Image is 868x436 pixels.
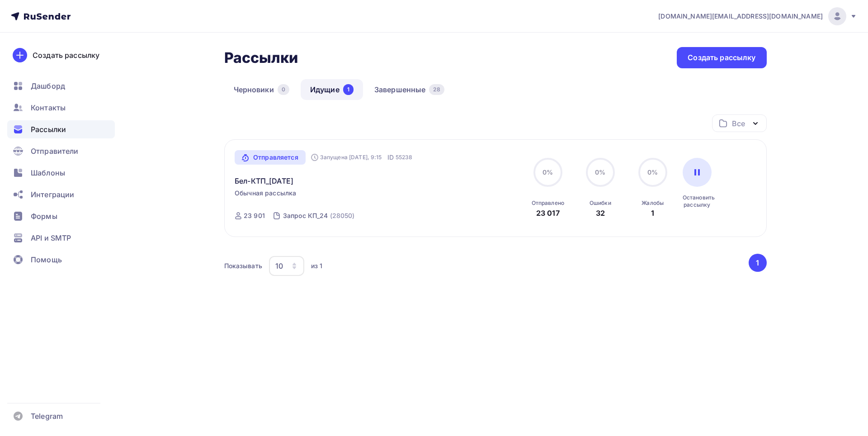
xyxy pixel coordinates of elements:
[712,114,767,132] button: Все
[7,207,115,225] a: Формы
[31,124,66,135] span: Рассылки
[31,146,79,156] span: Отправители
[278,84,289,95] div: 0
[747,254,767,272] ul: Pagination
[590,199,611,207] div: Ошибки
[536,208,560,218] div: 23 017
[244,211,265,220] div: 23 901
[658,7,857,25] a: [DOMAIN_NAME][EMAIL_ADDRESS][DOMAIN_NAME]
[683,194,712,209] div: Остановить рассылку
[7,77,115,95] a: Дашборд
[7,164,115,182] a: Шаблоны
[31,211,57,222] span: Формы
[33,50,99,61] div: Создать рассылку
[330,211,355,220] div: (28050)
[31,81,65,91] span: Дашборд
[282,209,356,223] a: Запрос КП_24 (28050)
[311,261,323,270] div: из 1
[749,254,767,272] button: Go to page 1
[235,175,293,186] a: Бел-КТП_[DATE]
[31,167,65,178] span: Шаблоны
[532,199,564,207] div: Отправлено
[7,120,115,138] a: Рассылки
[688,52,755,63] div: Создать рассылку
[301,79,363,100] a: Идущие1
[275,261,283,271] div: 10
[387,153,394,162] span: ID
[224,79,299,100] a: Черновики0
[732,118,745,129] div: Все
[596,208,605,218] div: 32
[365,79,454,100] a: Завершенные28
[311,154,382,161] div: Запущена [DATE], 9:15
[224,261,262,270] div: Показывать
[31,411,63,422] span: Telegram
[651,208,654,218] div: 1
[235,189,296,198] span: Обычная рассылка
[7,142,115,160] a: Отправители
[429,84,444,95] div: 28
[31,254,62,265] span: Помощь
[31,232,71,243] span: API и SMTP
[658,12,823,21] span: [DOMAIN_NAME][EMAIL_ADDRESS][DOMAIN_NAME]
[542,168,553,176] span: 0%
[595,168,605,176] span: 0%
[283,211,328,220] div: Запрос КП_24
[343,84,354,95] div: 1
[396,153,413,162] span: 55238
[235,150,306,165] a: Отправляется
[642,199,664,207] div: Жалобы
[647,168,658,176] span: 0%
[31,102,66,113] span: Контакты
[224,49,298,67] h2: Рассылки
[7,99,115,117] a: Контакты
[31,189,74,200] span: Интеграции
[269,256,305,276] button: 10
